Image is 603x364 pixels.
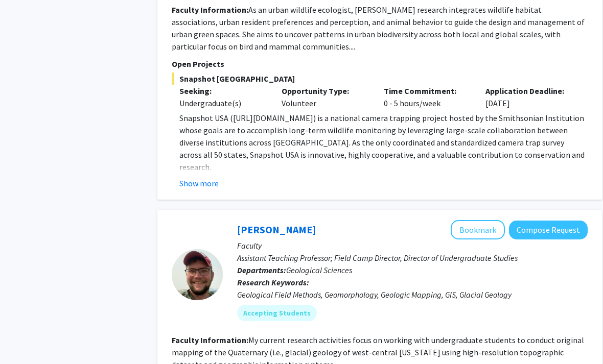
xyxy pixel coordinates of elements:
iframe: Chat [8,318,43,356]
p: Application Deadline: [485,85,572,97]
b: Faculty Information: [172,335,248,345]
div: 0 - 5 hours/week [376,85,478,109]
span: Geological Sciences [286,265,352,275]
div: [DATE] [478,85,580,109]
fg-read-more: As an urban wildlife ecologist, [PERSON_NAME] research integrates wildlife habitat associations, ... [172,5,585,52]
div: Volunteer [274,85,376,109]
div: Geological Field Methods, Geomorphology, Geologic Mapping, GIS, Glacial Geology [237,288,588,301]
a: [PERSON_NAME] [237,223,316,236]
b: Departments: [237,265,286,275]
b: Faculty Information: [172,5,248,15]
p: Assistant Teaching Professor; Field Camp Director, Director of Undergraduate Studies [237,252,588,264]
div: Undergraduate(s) [179,97,266,109]
p: Time Commitment: [384,85,471,97]
p: Snapshot USA ([URL][DOMAIN_NAME]) is a national camera trapping project hosted by the Smithsonian... [179,112,588,173]
button: Add Nathan Hopkins to Bookmarks [451,220,505,239]
button: Compose Request to Nathan Hopkins [509,221,588,239]
p: Opportunity Type: [282,85,368,97]
mat-chip: Accepting Students [237,305,317,321]
p: Open Projects [172,58,588,70]
p: Seeking: [179,85,266,97]
b: Research Keywords: [237,277,309,287]
p: Faculty [237,239,588,252]
button: Show more [179,177,219,189]
span: Snapshot [GEOGRAPHIC_DATA] [172,72,588,85]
